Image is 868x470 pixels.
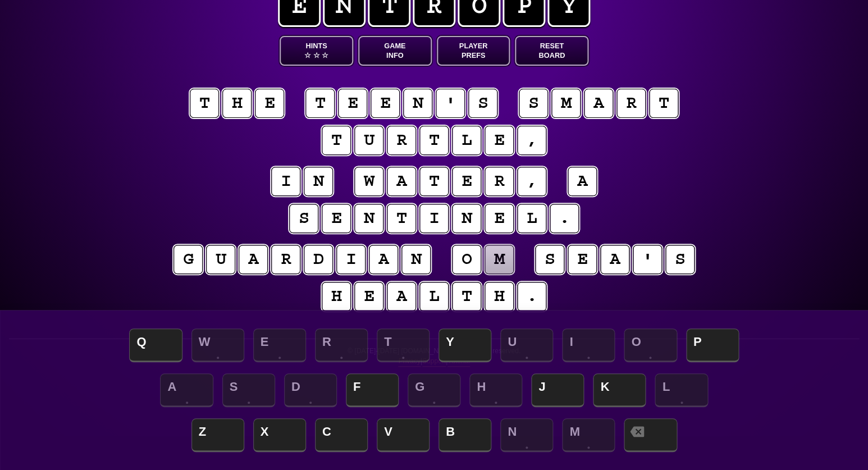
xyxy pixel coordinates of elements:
puzzle-tile: n [354,204,383,233]
puzzle-tile: e [485,204,514,233]
span: ☆ [313,51,319,60]
span: Z [191,418,244,452]
span: E [253,328,306,362]
puzzle-tile: a [239,245,268,274]
puzzle-tile: t [322,126,351,155]
puzzle-tile: h [222,89,252,118]
span: T [377,328,430,362]
puzzle-tile: r [387,126,416,155]
puzzle-tile: t [419,126,449,155]
puzzle-tile: l [419,282,449,311]
puzzle-tile: ' [633,245,662,274]
puzzle-tile: o [452,245,481,274]
puzzle-tile: t [387,204,416,233]
puzzle-tile: u [206,245,235,274]
span: O [624,328,677,362]
span: X [253,418,306,452]
puzzle-tile: e [568,245,597,274]
puzzle-tile: r [616,89,646,118]
span: J [531,373,584,407]
button: GameInfo [358,36,432,66]
span: K [593,373,646,407]
puzzle-tile: l [517,204,546,233]
puzzle-tile: s [468,89,497,118]
span: W [191,328,244,362]
puzzle-tile: s [535,245,564,274]
span: F [346,373,399,407]
puzzle-tile: a [600,245,629,274]
puzzle-tile: e [354,282,383,311]
span: ☆ [304,51,311,60]
puzzle-tile: n [304,167,333,196]
puzzle-tile: m [551,89,581,118]
puzzle-tile: i [419,204,449,233]
span: ☆ [322,51,328,60]
puzzle-tile: e [255,89,284,118]
span: P [686,328,739,362]
puzzle-tile: a [369,245,398,274]
span: B [438,418,491,452]
puzzle-tile: m [485,245,514,274]
puzzle-tile: a [584,89,613,118]
span: I [562,328,615,362]
puzzle-tile: t [305,89,335,118]
button: Hints☆ ☆ ☆ [280,36,353,66]
span: Q [129,328,182,362]
puzzle-tile: t [452,282,481,311]
puzzle-tile: e [485,126,514,155]
puzzle-tile: g [173,245,203,274]
puzzle-tile: s [519,89,548,118]
puzzle-tile: e [322,204,351,233]
puzzle-tile: d [304,245,333,274]
button: ResetBoard [515,36,588,66]
span: N [500,418,553,452]
span: V [377,418,430,452]
puzzle-tile: r [271,245,300,274]
puzzle-tile: r [485,167,514,196]
puzzle-tile: a [568,167,597,196]
puzzle-tile: , [517,126,546,155]
puzzle-tile: w [354,167,383,196]
puzzle-tile: n [403,89,432,118]
puzzle-tile: e [371,89,400,118]
puzzle-tile: h [322,282,351,311]
span: Y [438,328,491,362]
puzzle-tile: . [517,282,546,311]
button: PlayerPrefs [437,36,510,66]
puzzle-tile: s [665,245,695,274]
span: M [562,418,615,452]
span: D [284,373,337,407]
span: H [469,373,522,407]
span: U [500,328,553,362]
puzzle-tile: n [452,204,481,233]
puzzle-tile: l [452,126,481,155]
puzzle-tile: , [517,167,546,196]
puzzle-tile: u [354,126,383,155]
span: R [315,328,368,362]
puzzle-tile: n [401,245,431,274]
puzzle-tile: t [190,89,219,118]
puzzle-tile: ' [436,89,465,118]
span: L [655,373,707,407]
puzzle-tile: t [649,89,678,118]
puzzle-tile: s [289,204,318,233]
puzzle-tile: e [338,89,367,118]
puzzle-tile: i [336,245,366,274]
puzzle-tile: e [452,167,481,196]
puzzle-tile: . [550,204,579,233]
span: A [160,373,213,407]
span: S [222,373,275,407]
puzzle-tile: a [387,282,416,311]
span: G [408,373,460,407]
puzzle-tile: h [485,282,514,311]
puzzle-tile: i [271,167,300,196]
puzzle-tile: t [419,167,449,196]
puzzle-tile: a [387,167,416,196]
span: C [315,418,368,452]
